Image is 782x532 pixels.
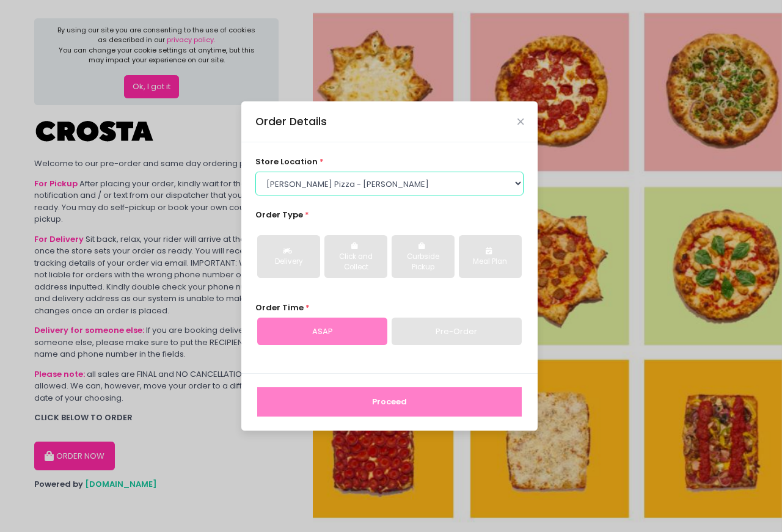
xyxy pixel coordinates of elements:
[467,257,513,268] div: Meal Plan
[400,252,446,273] div: Curbside Pickup
[255,114,327,129] div: Order Details
[257,235,320,278] button: Delivery
[333,252,379,273] div: Click and Collect
[255,156,318,167] span: store location
[257,387,522,417] button: Proceed
[255,302,304,313] span: Order Time
[255,209,303,220] span: Order Type
[459,235,522,278] button: Meal Plan
[324,235,387,278] button: Click and Collect
[517,118,524,125] button: Close
[392,235,455,278] button: Curbside Pickup
[266,257,312,268] div: Delivery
